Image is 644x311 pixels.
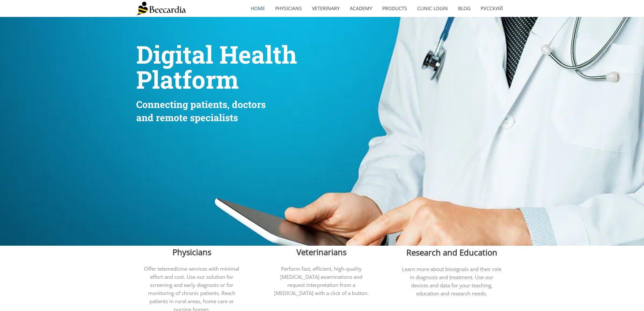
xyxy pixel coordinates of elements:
span: Digital Health [136,38,297,70]
span: Learn more about biosignals and their role in diagnosis and treatment. Use our devices and data f... [402,266,501,297]
a: Physicians [270,1,307,16]
a: home [246,1,270,16]
a: Blog [453,1,476,16]
span: Veterinarians [296,246,347,258]
span: and remote specialists [136,111,238,124]
img: Beecardia [136,2,186,15]
span: Connecting patients, doctors [136,98,266,111]
a: Academy [345,1,377,16]
a: Veterinary [307,1,345,16]
span: Physicians [172,246,211,258]
span: Platform [136,63,239,95]
span: Research and Education [406,247,497,258]
span: Perform fast, efficient, high-quality [MEDICAL_DATA] examinations and request interpretation from... [274,265,369,296]
a: Clinic Login [412,1,453,16]
a: Products [377,1,412,16]
a: Русский [476,1,508,16]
